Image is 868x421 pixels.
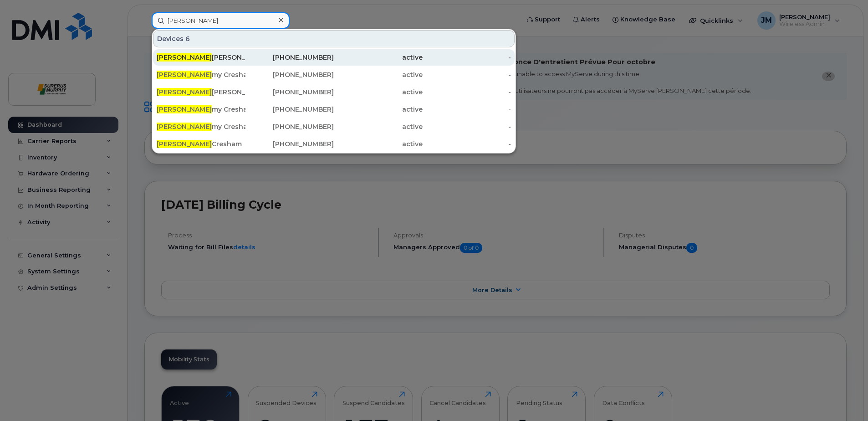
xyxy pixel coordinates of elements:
[157,71,212,79] span: [PERSON_NAME]
[157,53,245,62] div: [PERSON_NAME]
[157,123,212,131] span: [PERSON_NAME]
[245,105,334,114] div: [PHONE_NUMBER]
[334,122,423,131] div: active
[157,88,212,96] span: [PERSON_NAME]
[334,105,423,114] div: active
[153,84,515,100] a: [PERSON_NAME][PERSON_NAME][PHONE_NUMBER]active-
[423,70,511,79] div: -
[157,105,212,113] span: [PERSON_NAME]
[185,34,190,43] span: 6
[157,70,245,79] div: my Cresham Unidentified [US_STATE] Welder 1
[423,53,511,62] div: -
[153,49,515,66] a: [PERSON_NAME][PERSON_NAME][PHONE_NUMBER]active-
[245,87,334,97] div: [PHONE_NUMBER]
[153,118,515,135] a: [PERSON_NAME]my Cresham Unidentified [US_STATE] Welder 3[PHONE_NUMBER]active-
[334,70,423,79] div: active
[153,136,515,152] a: [PERSON_NAME]Cresham[PHONE_NUMBER]active-
[334,53,423,62] div: active
[153,101,515,118] a: [PERSON_NAME]my Cresham Unidentified [US_STATE] Welder 2[PHONE_NUMBER]active-
[423,122,511,131] div: -
[157,53,212,62] span: [PERSON_NAME]
[157,139,245,149] div: Cresham
[157,122,245,131] div: my Cresham Unidentified [US_STATE] Welder 3
[157,105,245,114] div: my Cresham Unidentified [US_STATE] Welder 2
[334,87,423,97] div: active
[153,67,515,83] a: [PERSON_NAME]my Cresham Unidentified [US_STATE] Welder 1[PHONE_NUMBER]active-
[157,140,212,148] span: [PERSON_NAME]
[245,139,334,149] div: [PHONE_NUMBER]
[245,53,334,62] div: [PHONE_NUMBER]
[423,87,511,97] div: -
[423,105,511,114] div: -
[423,139,511,149] div: -
[153,30,515,47] div: Devices
[157,87,245,97] div: [PERSON_NAME]
[245,122,334,131] div: [PHONE_NUMBER]
[334,139,423,149] div: active
[245,70,334,79] div: [PHONE_NUMBER]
